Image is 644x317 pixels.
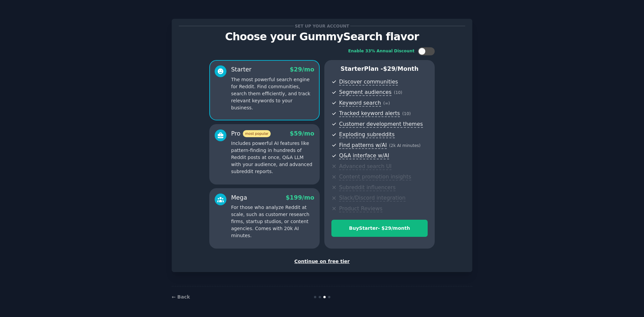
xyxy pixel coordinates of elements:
[339,163,391,170] span: Advanced search UI
[332,225,427,232] div: Buy Starter - $ 29 /month
[231,76,314,111] p: The most powerful search engine for Reddit. Find communities, search them efficiently, and track ...
[231,204,314,239] p: For those who analyze Reddit at scale, such as customer research firms, startup studios, or conte...
[231,194,247,202] div: Mega
[389,143,421,148] span: ( 2k AI minutes )
[294,22,351,30] span: Set up your account
[286,194,314,201] span: $ 199 /mo
[339,152,389,159] span: Q&A interface w/AI
[339,100,381,107] span: Keyword search
[179,258,465,265] div: Continue on free tier
[339,142,387,149] span: Find patterns w/AI
[339,205,382,212] span: Product Reviews
[290,66,314,73] span: $ 29 /mo
[339,131,394,138] span: Exploding subreddits
[339,78,398,86] span: Discover communities
[179,31,465,43] p: Choose your GummySearch flavor
[339,173,411,180] span: Content promotion insights
[339,121,423,128] span: Customer development themes
[383,65,419,72] span: $ 29 /month
[290,130,314,137] span: $ 59 /mo
[339,184,395,191] span: Subreddit influencers
[172,294,190,300] a: ← Back
[339,195,406,202] span: Slack/Discord integration
[339,89,391,96] span: Segment audiences
[331,65,428,73] p: Starter Plan -
[394,90,402,95] span: ( 10 )
[243,130,271,137] span: most popular
[231,65,252,74] div: Starter
[331,220,428,237] button: BuyStarter- $29/month
[231,129,271,138] div: Pro
[383,101,390,106] span: ( ∞ )
[339,110,400,117] span: Tracked keyword alerts
[402,111,411,116] span: ( 10 )
[348,48,415,54] div: Enable 33% Annual Discount
[231,140,314,175] p: Includes powerful AI features like pattern-finding in hundreds of Reddit posts at once, Q&A LLM w...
